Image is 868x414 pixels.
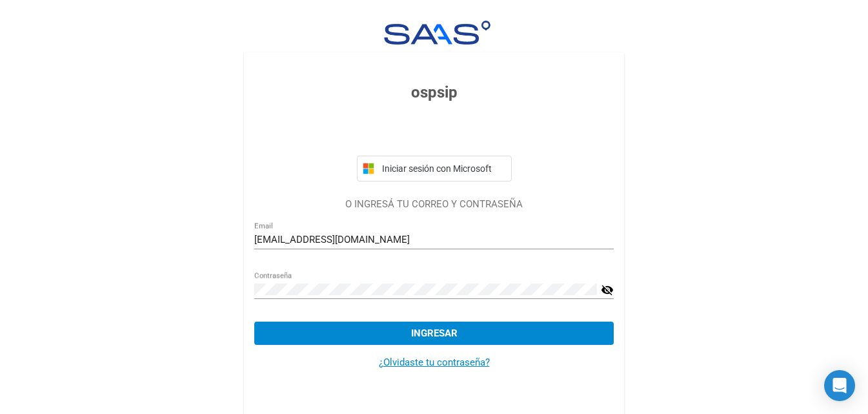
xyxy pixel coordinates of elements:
mat-icon: visibility_off [601,282,614,298]
iframe: Botón de Acceder con Google [350,118,518,147]
p: O INGRESÁ TU CORREO Y CONTRASEÑA [254,197,614,212]
div: Open Intercom Messenger [824,370,855,401]
h3: ospsip [254,81,614,104]
a: ¿Olvidaste tu contraseña? [379,357,490,368]
button: Ingresar [254,322,614,345]
button: Iniciar sesión con Microsoft [357,156,512,181]
span: Iniciar sesión con Microsoft [379,163,506,174]
span: Ingresar [411,327,458,339]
